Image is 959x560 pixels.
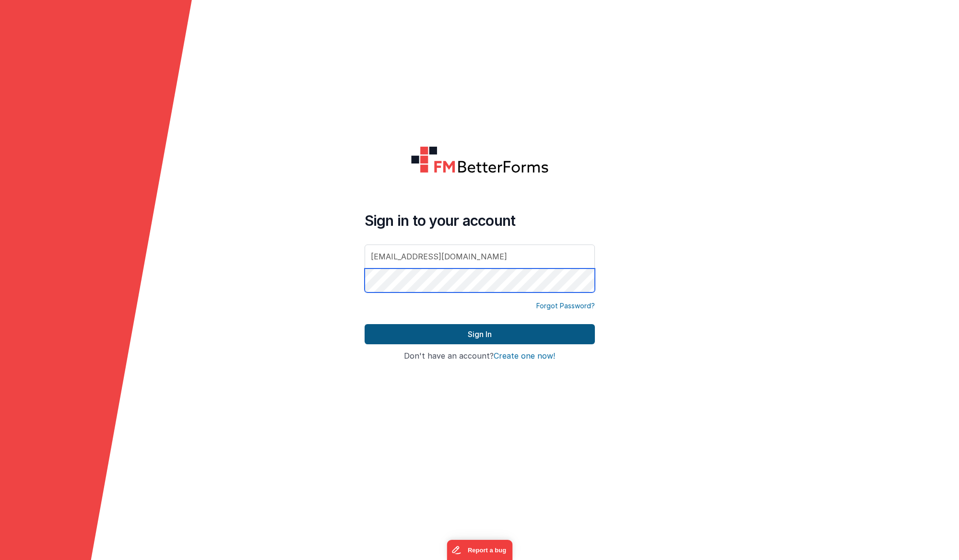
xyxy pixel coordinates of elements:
[447,540,512,560] iframe: Marker.io feedback button
[494,352,555,361] button: Create one now!
[365,212,595,229] h4: Sign in to your account
[536,301,595,311] a: Forgot Password?
[365,324,595,344] button: Sign In
[365,352,595,361] h4: Don't have an account?
[365,245,595,268] input: Email Address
